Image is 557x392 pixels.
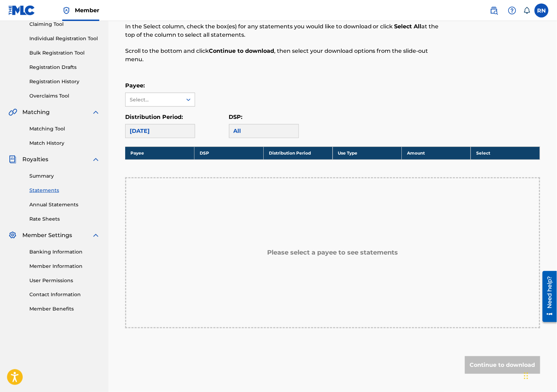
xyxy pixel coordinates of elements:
[29,201,100,208] a: Annual Statements
[29,291,100,299] a: Contact Information
[194,147,264,159] th: DSP
[92,108,100,116] img: expand
[229,114,243,120] label: DSP:
[267,249,398,257] h5: Please select a payee to see statements
[75,6,99,14] span: Member
[535,3,549,17] div: User Menu
[29,49,100,57] a: Bulk Registration Tool
[524,365,528,386] div: Drag
[29,35,100,42] a: Individual Registration Tool
[523,7,530,14] div: Notifications
[508,6,516,15] img: help
[29,78,100,85] a: Registration History
[125,22,445,39] p: In the Select column, check the box(es) for any statements you would like to download or click at...
[264,147,333,159] th: Distribution Period
[125,147,194,159] th: Payee
[29,92,100,100] a: Overclaims Tool
[29,277,100,284] a: User Permissions
[505,3,519,17] div: Help
[125,114,183,120] label: Distribution Period:
[537,268,557,325] iframe: Resource Center
[29,215,100,223] a: Rate Sheets
[22,155,48,164] span: Royalties
[29,172,100,180] a: Summary
[29,306,100,313] a: Member Benefits
[22,108,50,116] span: Matching
[8,155,17,164] img: Royalties
[62,6,71,15] img: Top Rightsholder
[29,140,100,147] a: Match History
[209,48,274,54] strong: Continue to download
[22,231,72,240] span: Member Settings
[125,82,145,89] label: Payee:
[29,248,100,256] a: Banking Information
[8,108,17,116] img: Matching
[487,3,501,17] a: Public Search
[92,231,100,240] img: expand
[471,147,540,159] th: Select
[8,5,35,15] img: MLC Logo
[8,231,17,240] img: Member Settings
[29,187,100,194] a: Statements
[522,358,557,392] iframe: Chat Widget
[402,147,471,159] th: Amount
[490,6,498,15] img: search
[29,64,100,71] a: Registration Drafts
[29,125,100,133] a: Matching Tool
[29,263,100,270] a: Member Information
[130,96,177,104] div: Select...
[92,155,100,164] img: expand
[29,21,100,28] a: Claiming Tool
[394,23,422,30] strong: Select All
[333,147,402,159] th: Use Type
[125,47,445,64] p: Scroll to the bottom and click , then select your download options from the slide-out menu.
